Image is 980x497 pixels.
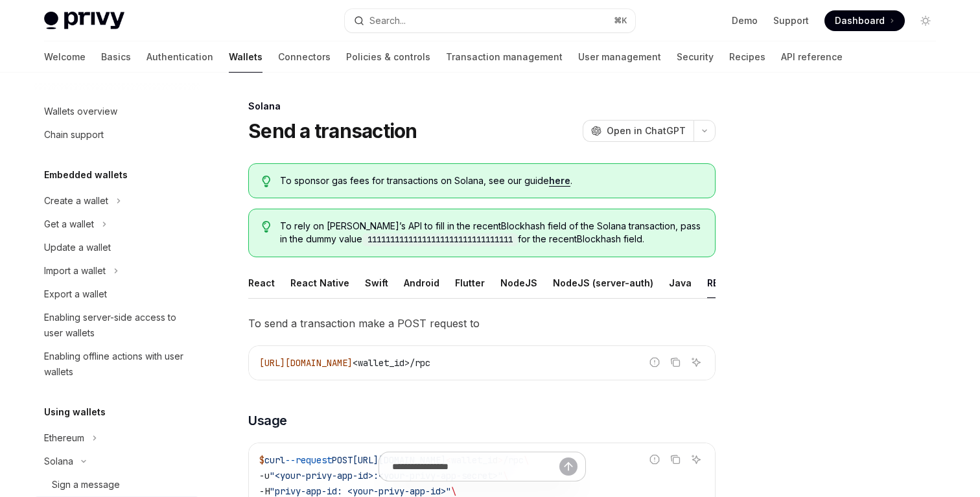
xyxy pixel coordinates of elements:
[614,16,627,26] span: ⌘ K
[44,349,192,380] div: Enabling offline actions with user wallets
[248,100,716,113] div: Solana
[248,268,275,298] div: React
[732,14,758,27] a: Demo
[262,221,271,233] svg: Tip
[44,104,117,119] div: Wallets overview
[835,14,885,27] span: Dashboard
[353,357,430,369] span: <wallet_id>/rpc
[44,286,107,302] div: Export a wallet
[667,354,684,371] button: Copy the contents from the code block
[781,41,843,73] a: API reference
[44,193,108,209] div: Create a wallet
[44,240,111,255] div: Update a wallet
[707,268,748,298] div: REST API
[259,357,353,369] span: [URL][DOMAIN_NAME]
[229,41,262,73] a: Wallets
[688,354,705,371] button: Ask AI
[44,404,106,420] h5: Using wallets
[346,41,430,73] a: Policies & controls
[44,12,124,30] img: light logo
[345,9,635,32] button: Open search
[553,268,653,298] div: NodeJS (server-auth)
[392,452,559,481] input: Ask a question...
[44,310,192,341] div: Enabling server-side access to user wallets
[34,259,200,283] button: Toggle Import a wallet section
[248,314,716,332] span: To send a transaction make a POST request to
[262,176,271,187] svg: Tip
[280,220,702,246] span: To rely on [PERSON_NAME]’s API to fill in the recentBlockhash field of the Solana transaction, pa...
[52,477,120,492] div: Sign a message
[34,189,200,213] button: Toggle Create a wallet section
[34,473,200,496] a: Sign a message
[248,411,287,430] span: Usage
[559,457,577,476] button: Send message
[34,283,200,306] a: Export a wallet
[44,127,104,143] div: Chain support
[365,268,388,298] div: Swift
[44,454,73,469] div: Solana
[677,41,714,73] a: Security
[34,236,200,259] a: Update a wallet
[44,216,94,232] div: Get a wallet
[729,41,765,73] a: Recipes
[248,119,417,143] h1: Send a transaction
[646,354,663,371] button: Report incorrect code
[362,233,518,246] code: 11111111111111111111111111111111
[101,41,131,73] a: Basics
[44,167,128,183] h5: Embedded wallets
[44,430,84,446] div: Ethereum
[915,10,936,31] button: Toggle dark mode
[583,120,694,142] button: Open in ChatGPT
[34,306,200,345] a: Enabling server-side access to user wallets
[404,268,439,298] div: Android
[669,268,692,298] div: Java
[773,14,809,27] a: Support
[280,174,702,187] span: To sponsor gas fees for transactions on Solana, see our guide .
[34,123,200,146] a: Chain support
[369,13,406,29] div: Search...
[500,268,537,298] div: NodeJS
[44,41,86,73] a: Welcome
[549,175,570,187] a: here
[607,124,686,137] span: Open in ChatGPT
[578,41,661,73] a: User management
[146,41,213,73] a: Authentication
[278,41,331,73] a: Connectors
[34,100,200,123] a: Wallets overview
[34,345,200,384] a: Enabling offline actions with user wallets
[446,41,563,73] a: Transaction management
[34,426,200,450] button: Toggle Ethereum section
[34,213,200,236] button: Toggle Get a wallet section
[455,268,485,298] div: Flutter
[44,263,106,279] div: Import a wallet
[34,450,200,473] button: Toggle Solana section
[824,10,905,31] a: Dashboard
[290,268,349,298] div: React Native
